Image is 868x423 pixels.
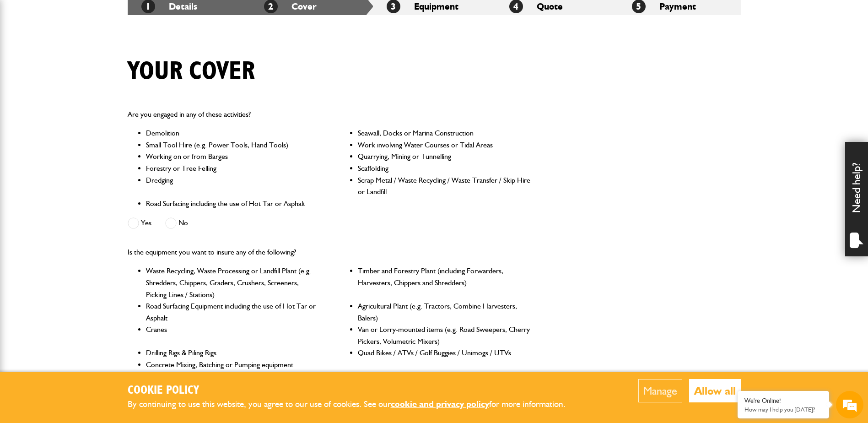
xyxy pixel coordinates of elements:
[128,384,581,398] h2: Cookie Policy
[358,324,531,347] li: Van or Lorry-mounted items (e.g. Road Sweepers, Cherry Pickers, Volumetric Mixers)
[146,151,319,163] li: Working on or from Barges
[358,300,531,324] li: Agricultural Plant (e.g. Tractors, Combine Harvesters, Balers)
[146,359,319,371] li: Concrete Mixing, Batching or Pumping equipment
[638,379,682,402] button: Manage
[845,142,868,256] div: Need help?
[141,1,197,12] a: 1Details
[689,379,741,402] button: Allow all
[146,127,319,139] li: Demolition
[358,151,531,163] li: Quarrying, Mining or Tunnelling
[128,217,151,229] label: Yes
[358,127,531,139] li: Seawall, Docks or Marina Construction
[744,397,822,405] div: We're Online!
[146,324,319,347] li: Cranes
[146,139,319,151] li: Small Tool Hire (e.g. Power Tools, Hand Tools)
[146,347,319,359] li: Drilling Rigs & Piling Rigs
[146,198,319,210] li: Road Surfacing including the use of Hot Tar or Asphalt
[165,217,188,229] label: No
[358,163,531,174] li: Scaffolding
[744,406,822,413] p: How may I help you today?
[146,265,319,300] li: Waste Recycling, Waste Processing or Landfill Plant (e.g. Shredders, Chippers, Graders, Crushers,...
[146,300,319,324] li: Road Surfacing Equipment including the use of Hot Tar or Asphalt
[391,399,489,409] a: cookie and privacy policy
[128,108,532,120] p: Are you engaged in any of these activities?
[128,56,255,87] h1: Your cover
[358,265,531,300] li: Timber and Forestry Plant (including Forwarders, Harvesters, Chippers and Shredders)
[146,174,319,198] li: Dredging
[146,163,319,174] li: Forestry or Tree Felling
[358,347,531,359] li: Quad Bikes / ATVs / Golf Buggies / Unimogs / UTVs
[358,174,531,198] li: Scrap Metal / Waste Recycling / Waste Transfer / Skip Hire or Landfill
[358,139,531,151] li: Work involving Water Courses or Tidal Areas
[128,246,532,258] p: Is the equipment you want to insure any of the following?
[128,397,581,412] p: By continuing to use this website, you agree to our use of cookies. See our for more information.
